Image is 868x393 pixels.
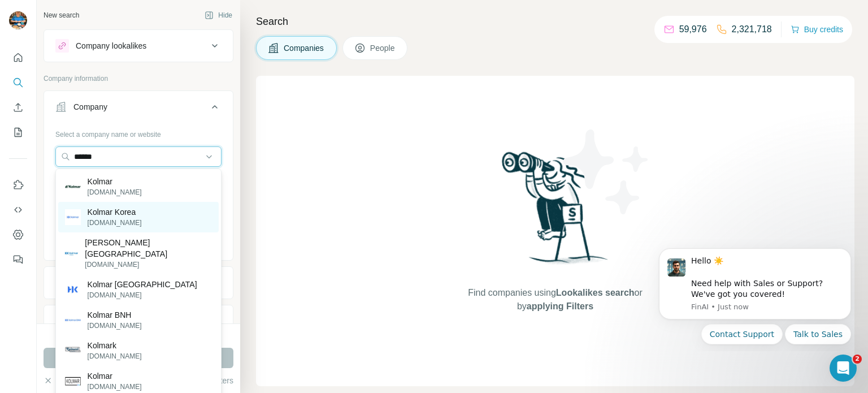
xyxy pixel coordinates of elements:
[527,301,593,311] span: applying Filters
[85,237,212,260] p: [PERSON_NAME] [GEOGRAPHIC_DATA]
[44,74,233,84] p: Company information
[642,239,868,351] iframe: Intercom notifications message
[732,23,772,36] p: 2,321,718
[44,308,233,335] button: HQ location
[65,312,81,328] img: Kolmar BNH
[284,42,325,54] span: Companies
[65,179,81,195] img: Kolmar
[88,176,142,187] p: Kolmar
[791,21,843,37] button: Buy credits
[88,290,197,300] p: [DOMAIN_NAME]
[44,32,233,59] button: Company lookalikes
[65,373,81,389] img: Kolmar
[44,93,233,125] button: Company
[88,351,142,361] p: [DOMAIN_NAME]
[65,209,81,225] img: Kolmar Korea
[9,224,27,245] button: Dashboard
[256,14,854,29] h4: Search
[497,149,614,275] img: Surfe Illustration - Woman searching with binoculars
[9,11,27,29] img: Avatar
[88,370,142,382] p: Kolmar
[370,42,396,54] span: People
[44,375,76,386] button: Clear
[73,101,107,113] div: Company
[830,355,857,382] iframe: Intercom live chat
[555,121,657,223] img: Surfe Illustration - Stars
[44,10,79,20] div: New search
[9,72,27,93] button: Search
[88,309,142,321] p: Kolmar BNH
[65,343,81,359] img: Kolmark
[88,206,142,218] p: Kolmar Korea
[556,288,635,297] span: Lookalikes search
[9,122,27,142] button: My lists
[465,286,645,313] span: Find companies using or by
[853,355,862,364] span: 2
[88,218,142,228] p: [DOMAIN_NAME]
[197,7,240,24] button: Hide
[9,47,27,68] button: Quick start
[76,40,146,51] div: Company lookalikes
[88,382,142,392] p: [DOMAIN_NAME]
[85,260,212,270] p: [DOMAIN_NAME]
[9,97,27,118] button: Enrich CSV
[88,321,142,331] p: [DOMAIN_NAME]
[679,23,707,36] p: 59,976
[88,187,142,197] p: [DOMAIN_NAME]
[88,279,197,290] p: Kolmar [GEOGRAPHIC_DATA]
[88,340,142,351] p: Kolmark
[55,125,222,140] div: Select a company name or website
[44,269,233,296] button: Industry
[65,247,79,261] img: HK Kolmar Canada
[9,175,27,195] button: Use Surfe on LinkedIn
[9,249,27,270] button: Feedback
[65,282,81,297] img: Kolmar USA
[9,200,27,220] button: Use Surfe API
